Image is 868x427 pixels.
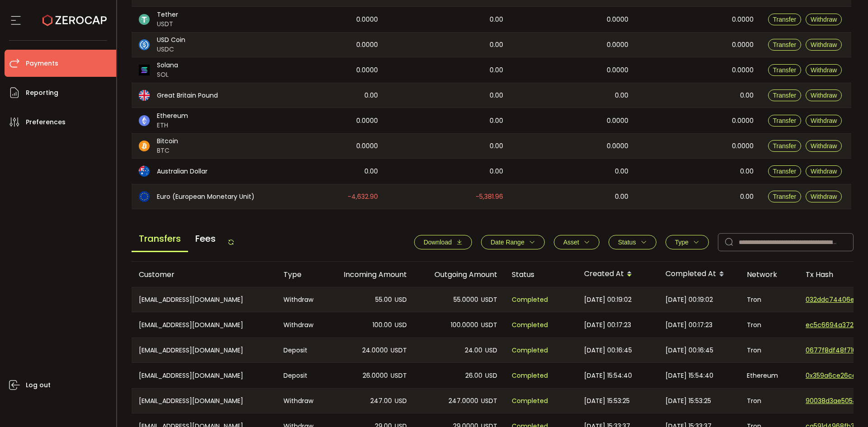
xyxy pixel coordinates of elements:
[773,66,797,74] span: Transfer
[806,89,842,101] button: Withdraw
[740,90,754,101] span: 0.00
[414,235,472,249] button: Download
[665,235,709,249] button: Type
[26,57,58,70] span: Payments
[773,92,797,99] span: Transfer
[139,39,150,50] img: usdc_portfolio.svg
[356,65,378,75] span: 0.0000
[609,235,656,249] button: Status
[584,320,631,330] span: [DATE] 00:17:23
[512,320,548,330] span: Completed
[768,165,802,177] button: Transfer
[139,115,150,126] img: eth_portfolio.svg
[512,345,548,356] span: Completed
[768,191,802,202] button: Transfer
[157,121,188,130] span: ETH
[481,235,545,249] button: Date Range
[607,141,628,151] span: 0.0000
[658,267,740,282] div: Completed At
[465,345,482,356] span: 24.00
[490,65,503,75] span: 0.00
[563,239,579,246] span: Asset
[414,269,505,280] div: Outgoing Amount
[773,168,797,175] span: Transfer
[157,111,188,121] span: Ethereum
[481,320,497,330] span: USDT
[811,168,837,175] span: Withdraw
[132,363,276,388] div: [EMAIL_ADDRESS][DOMAIN_NAME]
[157,19,178,29] span: USDT
[139,14,150,25] img: usdt_portfolio.svg
[276,287,324,312] div: Withdraw
[607,116,628,126] span: 0.0000
[490,141,503,151] span: 0.00
[512,295,548,305] span: Completed
[448,396,478,406] span: 247.0000
[740,166,754,177] span: 0.00
[485,371,497,381] span: USD
[806,115,842,127] button: Withdraw
[768,89,802,101] button: Transfer
[139,90,150,101] img: gbp_portfolio.svg
[491,239,524,246] span: Date Range
[740,192,754,202] span: 0.00
[157,192,255,202] span: Euro (European Monetary Unit)
[607,40,628,50] span: 0.0000
[773,193,797,200] span: Transfer
[806,165,842,177] button: Withdraw
[584,345,632,356] span: [DATE] 00:16:45
[584,295,632,305] span: [DATE] 00:19:02
[276,338,324,362] div: Deposit
[811,117,837,124] span: Withdraw
[276,363,324,388] div: Deposit
[348,192,378,202] span: -4,632.90
[324,269,414,280] div: Incoming Amount
[391,345,407,356] span: USDT
[132,389,276,413] div: [EMAIL_ADDRESS][DOMAIN_NAME]
[157,45,185,54] span: USDC
[740,269,798,280] div: Network
[665,295,713,305] span: [DATE] 00:19:02
[584,396,630,406] span: [DATE] 15:53:25
[773,117,797,124] span: Transfer
[773,142,797,150] span: Transfer
[373,320,392,330] span: 100.00
[811,142,837,150] span: Withdraw
[607,14,628,25] span: 0.0000
[424,239,452,246] span: Download
[157,61,178,70] span: Solana
[363,371,388,381] span: 26.0000
[157,146,178,155] span: BTC
[485,345,497,356] span: USD
[364,166,378,177] span: 0.00
[732,65,754,75] span: 0.0000
[391,371,407,381] span: USDT
[276,312,324,338] div: Withdraw
[26,116,66,129] span: Preferences
[675,239,689,246] span: Type
[554,235,599,249] button: Asset
[512,396,548,406] span: Completed
[481,295,497,305] span: USDT
[395,320,407,330] span: USD
[395,295,407,305] span: USD
[584,371,632,381] span: [DATE] 15:54:40
[276,269,324,280] div: Type
[132,312,276,338] div: [EMAIL_ADDRESS][DOMAIN_NAME]
[665,320,712,330] span: [DATE] 00:17:23
[732,141,754,151] span: 0.0000
[356,141,378,151] span: 0.0000
[276,389,324,413] div: Withdraw
[665,345,713,356] span: [DATE] 00:16:45
[490,14,503,25] span: 0.00
[139,141,150,151] img: btc_portfolio.svg
[188,226,223,251] span: Fees
[665,371,713,381] span: [DATE] 15:54:40
[615,192,628,202] span: 0.00
[139,65,150,75] img: sol_portfolio.png
[740,312,798,338] div: Tron
[157,91,218,100] span: Great Britain Pound
[157,35,185,45] span: USD Coin
[740,287,798,312] div: Tron
[157,70,178,80] span: SOL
